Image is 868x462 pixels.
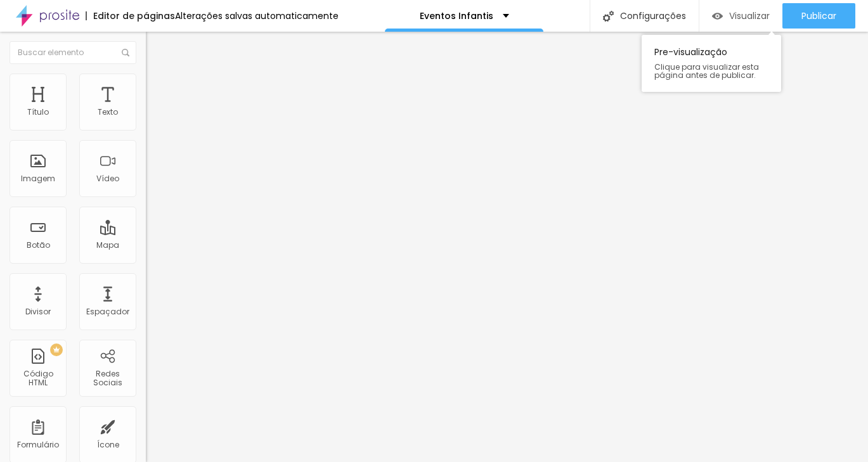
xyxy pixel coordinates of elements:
input: Buscar elemento [10,41,136,64]
div: Divisor [25,307,51,316]
div: Alterações salvas automaticamente [175,11,339,20]
div: Código HTML [13,369,63,388]
img: view-1.svg [712,11,723,22]
div: Espaçador [86,307,129,316]
div: Título [27,108,49,117]
div: Texto [98,108,118,117]
div: Mapa [96,241,119,250]
div: Editor de páginas [86,11,175,20]
img: Icone [603,11,614,22]
div: Redes Sociais [82,369,133,388]
span: Clique para visualizar esta página antes de publicar. [654,63,768,79]
img: Icone [122,49,129,56]
div: Ícone [97,440,119,449]
button: Visualizar [699,3,782,29]
div: Botão [27,241,50,250]
span: Visualizar [729,11,770,21]
div: Pre-visualização [642,35,781,92]
button: Publicar [782,3,855,29]
span: Publicar [801,11,836,21]
div: Imagem [21,174,55,183]
p: Eventos Infantis [420,11,493,20]
div: Vídeo [96,174,119,183]
div: Formulário [17,440,59,449]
